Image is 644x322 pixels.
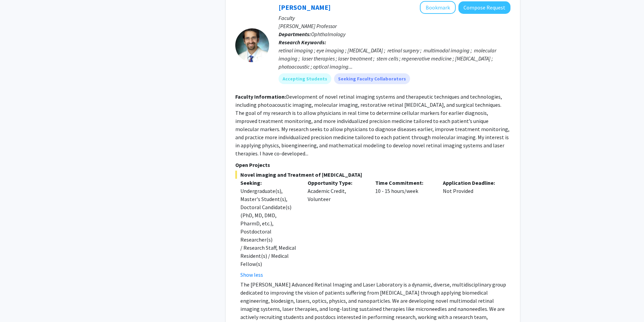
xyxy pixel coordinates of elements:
[240,271,263,279] button: Show less
[279,39,326,46] b: Research Keywords:
[279,73,331,84] mat-chip: Accepting Students
[311,31,345,38] span: Ophthalmology
[370,179,438,279] div: 10 - 15 hours/week
[5,292,29,317] iframe: Chat
[279,46,510,71] div: retinal imaging ; eye imaging ; [MEDICAL_DATA] ; retinal surgery ; multimodal imaging ; molecular...
[279,31,311,38] b: Departments:
[458,1,510,14] button: Compose Request to Yannis Paulus
[420,1,456,14] button: Add Yannis Paulus to Bookmarks
[303,179,370,279] div: Academic Credit, Volunteer
[308,179,365,187] p: Opportunity Type:
[235,161,510,169] p: Open Projects
[235,93,286,100] b: Faculty Information:
[443,179,500,187] p: Application Deadline:
[279,14,510,22] p: Faculty
[279,22,510,30] p: [PERSON_NAME] Professor
[240,179,298,187] p: Seeking:
[375,179,433,187] p: Time Commitment:
[240,187,298,268] div: Undergraduate(s), Master's Student(s), Doctoral Candidate(s) (PhD, MD, DMD, PharmD, etc.), Postdo...
[438,179,505,279] div: Not Provided
[235,93,509,157] fg-read-more: Development of novel retinal imaging systems and therapeutic techniques and technologies, includi...
[334,73,410,84] mat-chip: Seeking Faculty Collaborators
[279,3,331,11] a: [PERSON_NAME]
[235,171,510,179] span: Novel imaging and Treatment of [MEDICAL_DATA]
